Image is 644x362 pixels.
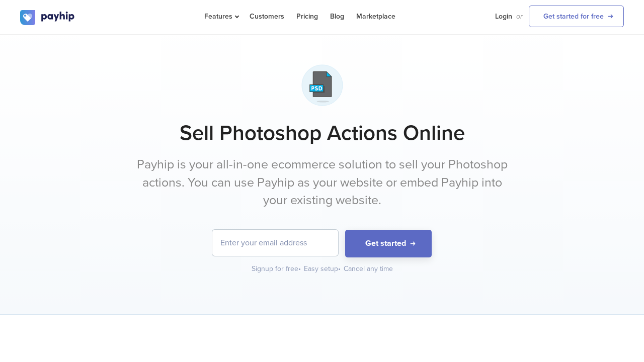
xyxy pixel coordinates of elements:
p: Payhip is your all-in-one ecommerce solution to sell your Photoshop actions. You can use Payhip a... [133,156,511,210]
h1: Sell Photoshop Actions Online [20,121,624,146]
div: Signup for free [252,264,302,274]
input: Enter your email address [212,230,338,256]
img: psd-file-xjcgos20bpf346z3ruigrh.png [297,60,348,111]
button: Get started [345,230,432,257]
img: logo.svg [20,10,75,25]
div: Cancel any time [344,264,393,274]
a: Get started for free [529,6,624,27]
div: Easy setup [304,264,342,274]
span: • [298,264,301,273]
span: Features [204,12,237,21]
span: • [338,264,341,273]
